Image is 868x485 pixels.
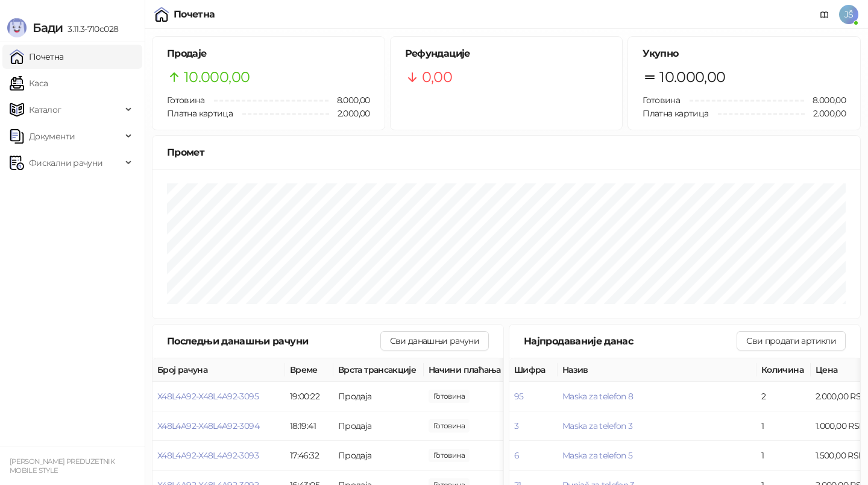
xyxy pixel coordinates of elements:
a: Каса [10,71,48,95]
span: 2.000,00 [429,390,470,403]
span: 10.000,00 [184,66,250,89]
img: Logo [7,18,27,37]
td: Продаја [333,382,424,411]
button: X48L4A92-X48L4A92-3095 [157,391,259,402]
th: Шифра [509,358,558,382]
button: Maska za telefon 3 [562,420,632,431]
td: Продаја [333,441,424,471]
span: Готовина [643,95,680,106]
button: Сви продати артикли [737,331,846,350]
span: Готовина [167,95,204,106]
a: Почетна [10,45,64,69]
span: 8.000,00 [329,94,370,107]
span: 2.000,00 [805,107,846,120]
button: Maska za telefon 8 [562,391,633,402]
button: Maska za telefon 5 [562,450,632,461]
small: [PERSON_NAME] PREDUZETNIK MOBILE STYLE [10,457,115,475]
h5: Рефундације [405,46,608,61]
button: X48L4A92-X48L4A92-3093 [157,450,259,461]
td: Продаја [333,411,424,441]
button: 6 [514,450,519,461]
div: Промет [167,145,846,160]
span: 2.000,00 [329,107,370,120]
span: 1.000,00 [429,419,470,433]
span: 10.000,00 [659,66,725,89]
span: 2.000,00 [429,449,470,462]
span: Платна картица [643,108,708,119]
th: Врста трансакције [333,358,424,382]
div: Последњи данашњи рачуни [167,334,380,349]
button: Сви данашњи рачуни [380,331,489,350]
span: Платна картица [167,108,233,119]
td: 1 [756,411,811,441]
span: Документи [29,124,75,148]
button: 95 [514,391,524,402]
a: Документација [815,5,834,24]
th: Број рачуна [153,358,285,382]
span: 3.11.3-710c028 [63,24,118,34]
th: Начини плаћања [424,358,544,382]
span: Фискални рачуни [29,151,102,175]
span: JŠ [839,5,858,24]
th: Време [285,358,333,382]
div: Најпродаваније данас [524,334,737,349]
span: Бади [33,21,63,35]
th: Количина [756,358,811,382]
div: Почетна [174,10,215,19]
td: 18:19:41 [285,411,333,441]
th: Назив [558,358,756,382]
td: 2 [756,382,811,411]
h5: Укупно [643,46,846,61]
span: Каталог [29,98,61,122]
span: 0,00 [422,66,452,89]
td: 19:00:22 [285,382,333,411]
span: 8.000,00 [804,94,846,107]
h5: Продаје [167,46,370,61]
button: 3 [514,420,518,431]
td: 17:46:32 [285,441,333,471]
button: X48L4A92-X48L4A92-3094 [157,420,259,431]
td: 1 [756,441,811,471]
